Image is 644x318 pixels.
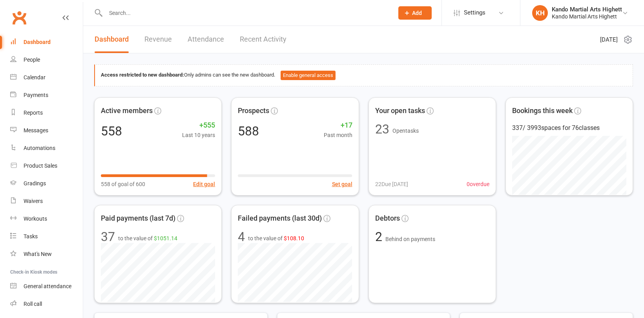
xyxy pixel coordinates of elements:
a: Calendar [10,69,83,86]
span: +555 [182,120,215,131]
span: $1051.14 [154,235,177,241]
div: Workouts [24,216,47,222]
div: Automations [24,145,55,151]
div: General attendance [24,283,71,289]
div: Kando Martial Arts Highett [552,13,622,20]
span: Active members [101,105,153,117]
a: Payments [10,86,83,104]
div: What's New [24,251,52,257]
div: Kando Martial Arts Highett [552,6,622,13]
button: Edit goal [193,180,215,188]
button: Add [398,6,432,20]
span: [DATE] [600,35,618,44]
a: Dashboard [10,33,83,51]
a: Automations [10,139,83,157]
span: Settings [464,4,485,22]
div: Product Sales [24,163,57,169]
span: Debtors [375,213,400,224]
span: Open tasks [392,128,419,134]
div: Calendar [24,74,46,80]
span: Add [412,10,422,16]
a: Gradings [10,175,83,192]
input: Search... [103,7,388,18]
a: People [10,51,83,69]
div: 23 [375,123,389,135]
span: Prospects [238,105,269,117]
div: Gradings [24,180,46,186]
div: Tasks [24,233,38,239]
a: Waivers [10,192,83,210]
span: 0 overdue [467,180,489,188]
span: +17 [324,120,352,131]
div: KH [532,5,548,21]
div: Only admins can see the new dashboard. [101,71,627,80]
a: Messages [10,122,83,139]
div: Reports [24,110,43,116]
div: Messages [24,127,48,133]
a: Recent Activity [240,26,286,53]
a: Tasks [10,228,83,245]
a: General attendance kiosk mode [10,278,83,295]
a: Product Sales [10,157,83,175]
a: Dashboard [95,26,129,53]
div: 337 / 3993 spaces for 76 classes [512,123,626,133]
span: Bookings this week [512,105,573,117]
a: Attendance [188,26,224,53]
strong: Access restricted to new dashboard: [101,72,184,78]
span: Behind on payments [385,236,435,242]
a: Clubworx [9,8,29,27]
div: Dashboard [24,39,51,45]
div: Waivers [24,198,43,204]
span: Last 10 years [182,131,215,139]
span: Your open tasks [375,105,425,117]
div: Roll call [24,301,42,307]
div: 588 [238,125,259,137]
span: to the value of [118,234,177,243]
a: Workouts [10,210,83,228]
span: $108.10 [284,235,304,241]
span: 558 of goal of 600 [101,180,145,188]
div: 558 [101,125,122,137]
span: 22 Due [DATE] [375,180,408,188]
span: 2 [375,229,385,244]
span: Paid payments (last 7d) [101,213,175,224]
div: 4 [238,230,245,243]
div: 37 [101,230,115,243]
span: to the value of [248,234,304,243]
a: Revenue [144,26,172,53]
div: People [24,57,40,63]
span: Failed payments (last 30d) [238,213,322,224]
button: Set goal [332,180,352,188]
a: Reports [10,104,83,122]
button: Enable general access [281,71,336,80]
a: Roll call [10,295,83,313]
span: Past month [324,131,352,139]
a: What's New [10,245,83,263]
div: Payments [24,92,48,98]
